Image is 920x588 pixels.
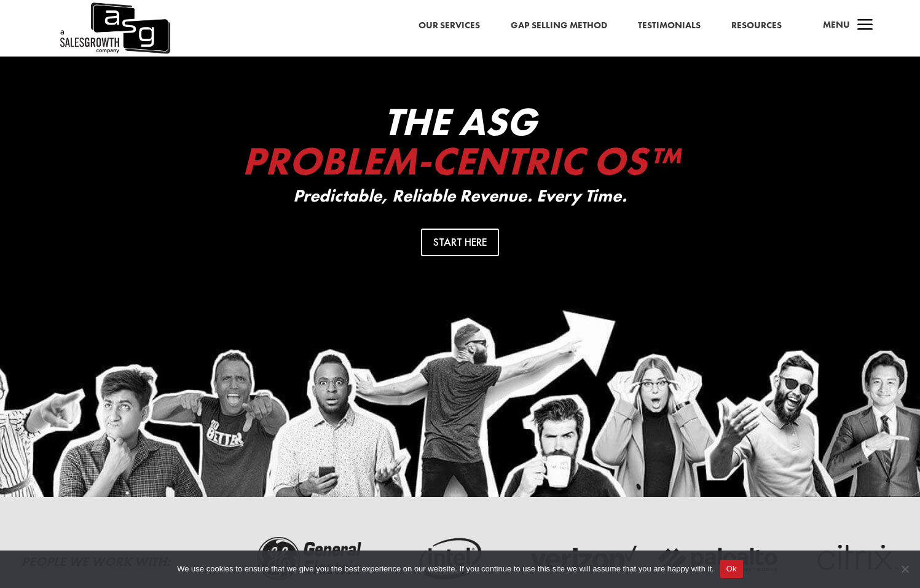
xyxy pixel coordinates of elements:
[214,102,706,187] h2: The ASG
[385,534,508,583] img: intel-logo-dark
[421,229,499,256] a: Start Here
[249,534,372,583] img: ge-logo-dark
[521,534,644,583] img: verizon-logo-dark
[898,563,911,575] span: No
[656,534,780,583] img: palato-networks-logo-dark
[177,563,714,575] span: We use cookies to ensure that we give you the best experience on our website. If you continue to ...
[720,560,743,578] button: Ok
[214,187,706,206] p: Predictable, Reliable Revenue. Every Time.
[242,136,678,186] span: Problem-Centric OS™
[792,534,916,583] img: critix-logo-dark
